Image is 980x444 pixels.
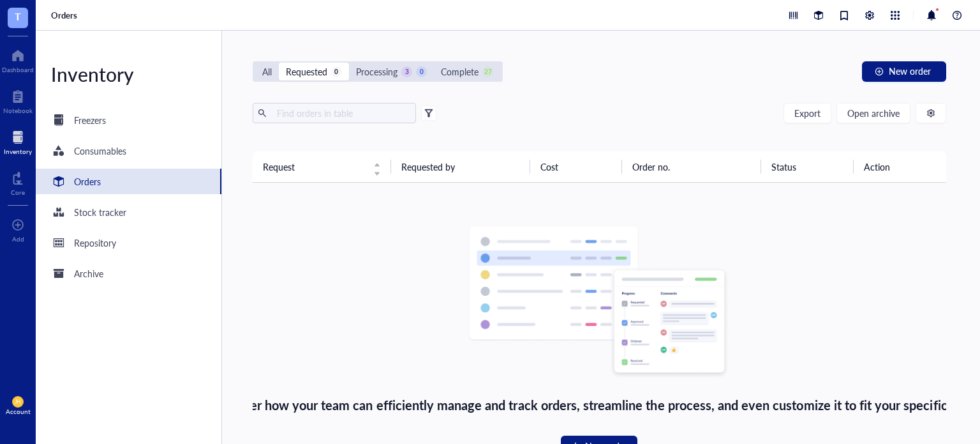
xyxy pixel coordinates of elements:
[11,168,25,196] a: Core
[356,65,397,79] div: Processing
[253,151,391,182] th: Request
[854,151,946,182] th: Action
[51,10,80,21] a: Orders
[2,66,34,73] div: Dashboard
[36,199,221,225] a: Stock tracker
[253,61,503,82] div: segmented control
[6,408,31,415] div: Account
[3,107,33,114] div: Notebook
[4,148,32,155] div: Inventory
[36,138,221,164] a: Consumables
[847,108,900,118] span: Open archive
[794,108,820,118] span: Export
[416,66,427,77] div: 0
[391,151,530,182] th: Requested by
[468,226,730,379] img: Empty state
[11,188,25,196] div: Core
[36,107,221,133] a: Freezers
[862,61,946,82] button: New order
[15,8,21,24] span: T
[622,151,761,182] th: Order no.
[74,174,101,188] div: Orders
[74,144,126,158] div: Consumables
[36,169,221,194] a: Orders
[441,65,479,79] div: Complete
[12,235,24,243] div: Add
[74,205,126,219] div: Stock tracker
[836,103,910,123] button: Open archive
[783,103,831,123] button: Export
[530,151,623,182] th: Cost
[4,127,32,155] a: Inventory
[272,103,411,123] input: Find orders in table
[889,66,931,76] span: New order
[262,65,272,79] div: All
[482,66,493,77] div: 27
[74,236,116,250] div: Repository
[36,230,221,256] a: Repository
[286,65,327,79] div: Requested
[331,66,342,77] div: 0
[15,399,21,405] span: JH
[74,113,106,127] div: Freezers
[36,261,221,286] a: Archive
[2,45,34,73] a: Dashboard
[401,66,412,77] div: 3
[263,160,366,174] span: Request
[74,266,103,280] div: Archive
[36,61,221,87] div: Inventory
[3,86,33,114] a: Notebook
[761,151,854,182] th: Status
